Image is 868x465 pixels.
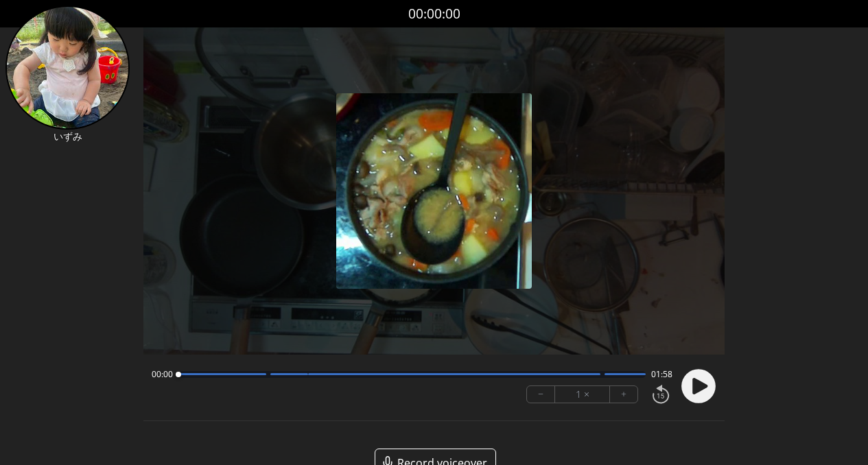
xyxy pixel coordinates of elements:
[336,93,532,289] img: Poster Image
[408,4,460,24] a: 00:00:00
[651,369,672,380] span: 01:58
[152,369,173,380] span: 00:00
[555,386,610,403] div: 1 ×
[610,386,637,403] button: +
[5,130,130,143] p: いずみ
[5,5,130,130] img: IK
[527,386,555,403] button: −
